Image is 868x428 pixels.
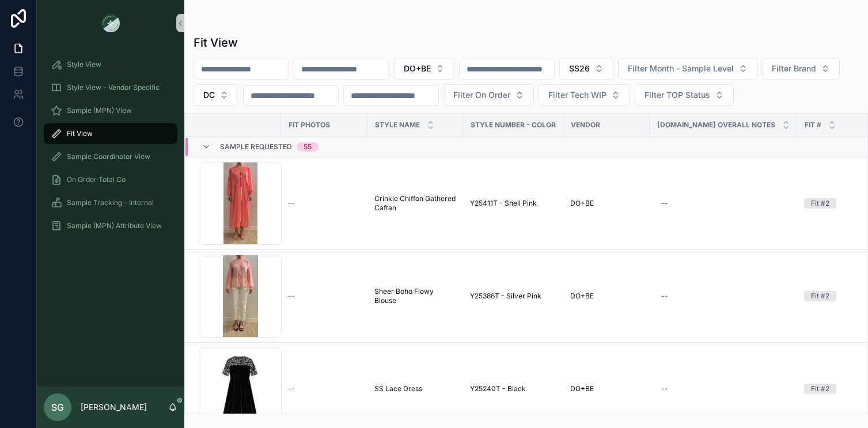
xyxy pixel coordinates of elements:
span: STYLE NAME [375,120,420,130]
button: Select Button [618,58,757,79]
a: Fit View [44,123,177,144]
span: Sample (MPN) View [67,106,132,115]
a: -- [657,380,790,398]
a: DO+BE [570,199,643,208]
span: Fit Photos [289,120,330,130]
span: DO+BE [570,384,594,393]
button: Select Button [194,84,238,106]
span: On Order Total Co [67,175,126,184]
div: Fit #2 [811,291,829,301]
span: Sample Tracking - Internal [67,198,154,207]
a: Sample Tracking - Internal [44,192,177,213]
span: Y25240T - Black [470,384,526,393]
span: Sample Requested [220,142,292,151]
a: -- [288,384,361,393]
span: DO+BE [570,291,594,301]
span: -- [288,199,295,208]
a: Style View [44,54,177,75]
button: Select Button [539,84,630,106]
span: -- [288,291,295,301]
span: Y25411T - Shell Pink [470,199,537,208]
span: Style View [67,60,101,69]
button: Select Button [762,58,840,79]
span: SS26 [569,63,590,74]
span: Filter TOP Status [645,89,710,101]
a: -- [288,291,361,301]
span: Filter On Order [453,89,510,101]
a: Sample (MPN) Attribute View [44,215,177,236]
a: Sheer Boho Flowy Blouse [374,287,456,305]
span: Fit # [805,120,821,130]
span: Sample Coordinator View [67,152,150,161]
button: Select Button [444,84,534,106]
h1: Fit View [194,35,238,51]
span: SG [51,400,64,414]
img: App logo [101,14,120,32]
a: Sample (MPN) View [44,100,177,121]
span: Filter Tech WIP [548,89,607,101]
span: [DOMAIN_NAME] Overall Notes [657,120,775,130]
button: Select Button [635,84,734,106]
a: SS Lace Dress [374,384,456,393]
span: Filter Brand [772,63,816,74]
div: Fit #2 [811,198,829,209]
a: DO+BE [570,384,643,393]
div: -- [661,384,668,393]
a: Y25240T - Black [470,384,556,393]
a: -- [657,194,790,213]
span: -- [288,384,295,393]
div: Fit #2 [811,384,829,394]
span: DC [203,89,215,101]
button: Select Button [394,58,454,79]
a: -- [657,287,790,305]
span: Style Number - Color [471,120,556,130]
a: -- [288,199,361,208]
span: Y25386T - Silver Pink [470,291,541,301]
a: Crinkle Chiffon Gathered Caftan [374,194,456,213]
a: DO+BE [570,291,643,301]
div: -- [661,291,668,301]
div: 55 [304,142,312,151]
span: DO+BE [404,63,431,74]
p: [PERSON_NAME] [81,402,147,413]
div: scrollable content [37,46,184,251]
span: Sample (MPN) Attribute View [67,221,162,230]
span: Vendor [571,120,600,130]
a: Y25411T - Shell Pink [470,199,556,208]
a: Style View - Vendor Specific [44,77,177,98]
button: Select Button [559,58,613,79]
a: On Order Total Co [44,169,177,190]
span: DO+BE [570,199,594,208]
span: Style View - Vendor Specific [67,83,160,92]
a: Y25386T - Silver Pink [470,291,556,301]
div: -- [661,199,668,208]
a: Sample Coordinator View [44,146,177,167]
span: SS Lace Dress [374,384,422,393]
span: Fit View [67,129,93,138]
span: Filter Month - Sample Level [628,63,734,74]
